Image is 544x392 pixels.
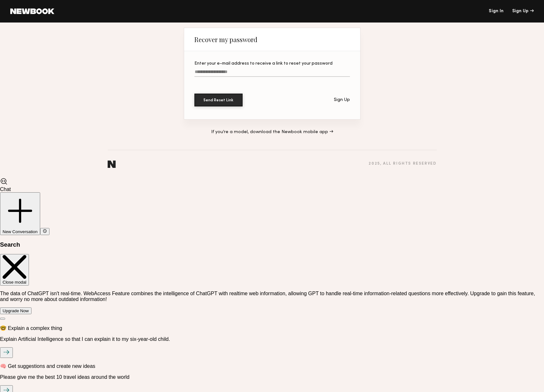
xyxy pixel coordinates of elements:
div: 2025 , all rights reserved [369,162,436,166]
div: Sign Up [334,98,350,102]
a: Sign In [489,9,504,14]
button: Send Reset Link [194,94,243,106]
span: New Conversation [3,229,38,234]
div: Enter your e-mail address to receive a link to reset your password [194,61,350,66]
div: Recover my password [194,36,257,43]
span: Close modal [3,280,26,285]
input: Enter your e-mail address to receive a link to reset your password [194,69,350,77]
div: Sign Up [512,9,534,14]
a: If you’re a model, download the Newbook mobile app → [211,130,333,134]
